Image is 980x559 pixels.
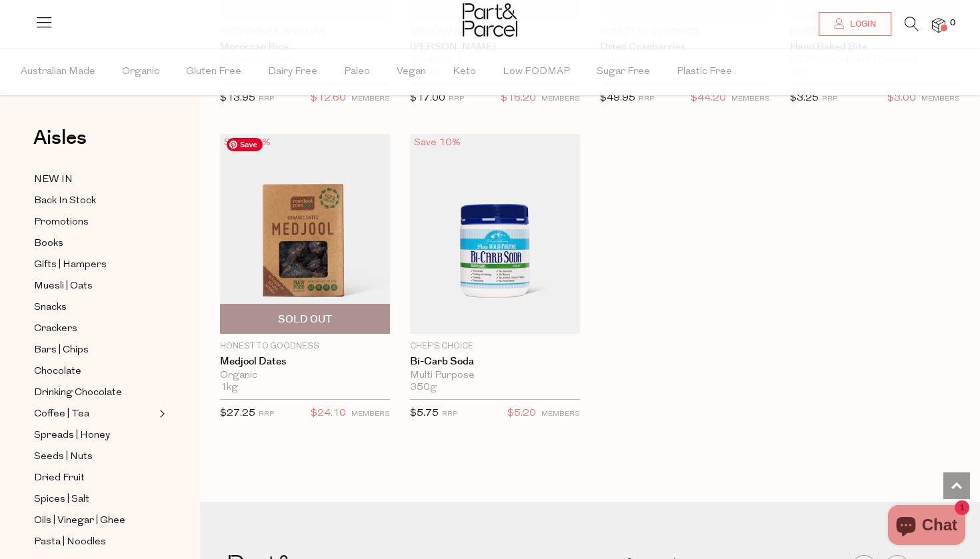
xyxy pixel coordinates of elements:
span: Spreads | Honey [34,428,110,444]
span: Dairy Free [268,49,317,95]
div: Multi Purpose [410,370,580,382]
span: Drinking Chocolate [34,385,122,401]
a: Pasta | Noodles [34,534,155,550]
a: Gifts | Hampers [34,257,155,273]
span: Books [34,236,63,252]
a: Seeds | Nuts [34,448,155,465]
span: Save [227,138,263,151]
span: $12.60 [311,90,346,107]
small: MEMBERS [351,95,390,103]
a: Bi-Carb Soda [410,356,580,368]
span: Sold Out [278,312,332,326]
small: MEMBERS [731,95,770,103]
span: $16.20 [501,90,536,107]
small: MEMBERS [541,95,580,103]
a: Crackers [34,320,155,337]
span: Spices | Salt [34,492,89,508]
a: NEW IN [34,171,155,188]
span: Keto [453,49,476,95]
span: $44.20 [691,90,726,107]
a: Login [819,12,891,36]
small: MEMBERS [351,410,390,418]
span: $3.00 [887,90,916,107]
button: Sold Out [220,304,390,334]
span: Low FODMAP [503,49,570,95]
span: Login [847,19,876,30]
span: Plastic Free [677,49,732,95]
span: $17.00 [410,93,445,103]
span: $3.25 [790,93,819,103]
a: Back In Stock [34,193,155,209]
span: $27.25 [220,408,255,418]
span: Snacks [34,300,67,316]
span: Chocolate [34,364,81,380]
span: Oils | Vinegar | Ghee [34,513,125,529]
p: Honest to Goodness [220,340,390,352]
div: Save 10% [410,134,465,152]
small: MEMBERS [541,410,580,418]
span: Bars | Chips [34,342,89,358]
small: RRP [449,95,464,103]
a: Bars | Chips [34,342,155,358]
span: Seeds | Nuts [34,449,93,465]
span: 0 [947,17,959,29]
small: RRP [639,95,654,103]
a: Medjool Dates [220,356,390,368]
span: Vegan [397,49,426,95]
a: Books [34,235,155,252]
a: Drinking Chocolate [34,384,155,401]
span: Muesli | Oats [34,279,93,294]
a: Spices | Salt [34,491,155,508]
img: Bi-Carb Soda [410,133,580,334]
span: Australian Made [21,49,95,95]
a: 0 [932,18,945,32]
span: Sugar Free [597,49,650,95]
inbox-online-store-chat: Shopify online store chat [884,505,969,548]
span: $49.95 [600,93,635,103]
p: Chef's Choice [410,340,580,352]
span: $24.10 [311,405,346,422]
div: Save 12% [220,134,275,152]
span: $5.20 [507,405,536,422]
span: Pasta | Noodles [34,534,106,550]
span: $13.95 [220,93,255,103]
a: Aisles [33,128,87,161]
a: Chocolate [34,363,155,380]
img: Part&Parcel [463,3,517,37]
span: Back In Stock [34,193,96,209]
span: Gifts | Hampers [34,257,107,273]
span: Crackers [34,321,77,337]
span: Paleo [344,49,370,95]
small: MEMBERS [921,95,960,103]
a: Oils | Vinegar | Ghee [34,512,155,529]
span: Gluten Free [186,49,241,95]
span: Promotions [34,215,89,231]
span: Coffee | Tea [34,406,89,422]
span: Dried Fruit [34,470,85,486]
span: $5.75 [410,408,439,418]
span: NEW IN [34,172,73,188]
button: Expand/Collapse Coffee | Tea [156,406,165,422]
span: Aisles [33,123,87,153]
span: Organic [122,49,159,95]
span: 350g [410,382,437,394]
a: Dried Fruit [34,470,155,486]
small: RRP [259,410,274,418]
a: Promotions [34,214,155,231]
span: 1kg [220,382,238,394]
div: Organic [220,370,390,382]
a: Muesli | Oats [34,278,155,294]
img: Medjool Dates [220,133,390,334]
small: RRP [259,95,274,103]
small: RRP [442,410,457,418]
small: RRP [822,95,837,103]
a: Coffee | Tea [34,406,155,422]
a: Snacks [34,299,155,316]
a: Spreads | Honey [34,427,155,444]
